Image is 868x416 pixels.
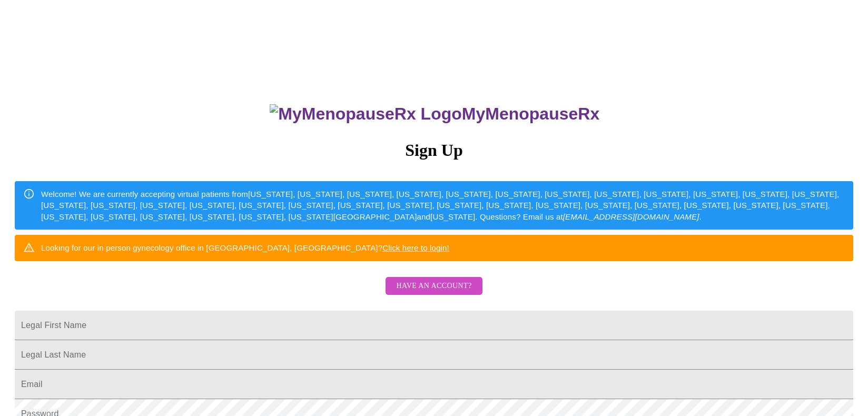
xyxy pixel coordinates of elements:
[382,243,449,252] a: Click here to login!
[386,277,482,295] button: Have an account?
[563,212,699,221] em: [EMAIL_ADDRESS][DOMAIN_NAME]
[15,141,853,160] h3: Sign Up
[396,280,471,293] span: Have an account?
[41,238,449,257] div: Looking for our in person gynecology office in [GEOGRAPHIC_DATA], [GEOGRAPHIC_DATA]?
[383,289,485,298] a: Have an account?
[16,104,854,124] h3: MyMenopauseRx
[41,184,845,226] div: Welcome! We are currently accepting virtual patients from [US_STATE], [US_STATE], [US_STATE], [US...
[270,104,461,124] img: MyMenopauseRx Logo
